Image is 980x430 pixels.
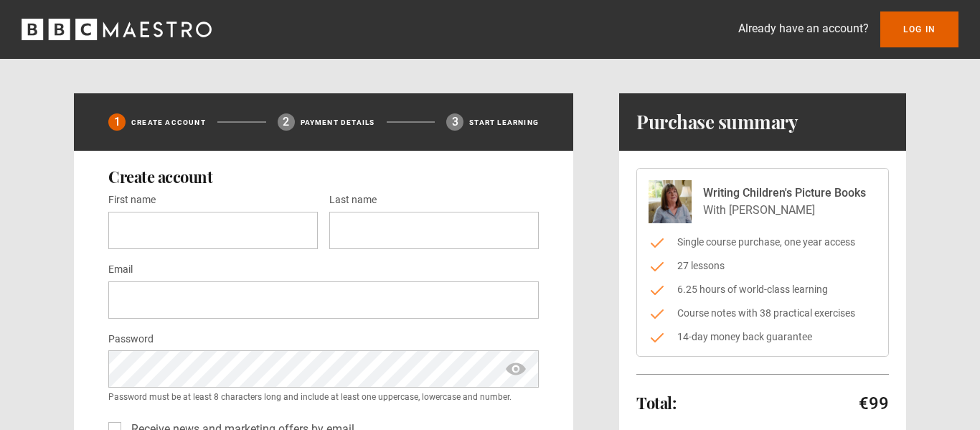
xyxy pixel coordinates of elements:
[446,113,463,131] div: 3
[278,113,295,131] div: 2
[131,117,206,128] p: Create Account
[649,258,877,274] li: 27 lessons
[108,261,133,279] label: Email
[649,306,877,321] li: Course notes with 38 practical exercises
[329,192,377,209] label: Last name
[504,350,527,388] span: show password
[649,329,877,345] li: 14-day money back guarantee
[636,111,798,134] h1: Purchase summary
[108,391,539,403] small: Password must be at least 8 characters long and include at least one uppercase, lowercase and num...
[108,192,156,209] label: First name
[703,202,866,219] p: With [PERSON_NAME]
[469,117,539,128] p: Start learning
[880,11,958,47] a: Log In
[703,184,866,202] p: Writing Children's Picture Books
[649,235,877,250] li: Single course purchase, one year access
[108,331,154,348] label: Password
[22,19,212,40] svg: BBC Maestro
[738,20,869,37] p: Already have an account?
[636,394,676,411] h2: Total:
[301,117,375,128] p: Payment details
[108,113,126,131] div: 1
[859,392,889,415] p: €99
[108,168,539,185] h2: Create account
[649,282,877,297] li: 6.25 hours of world-class learning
